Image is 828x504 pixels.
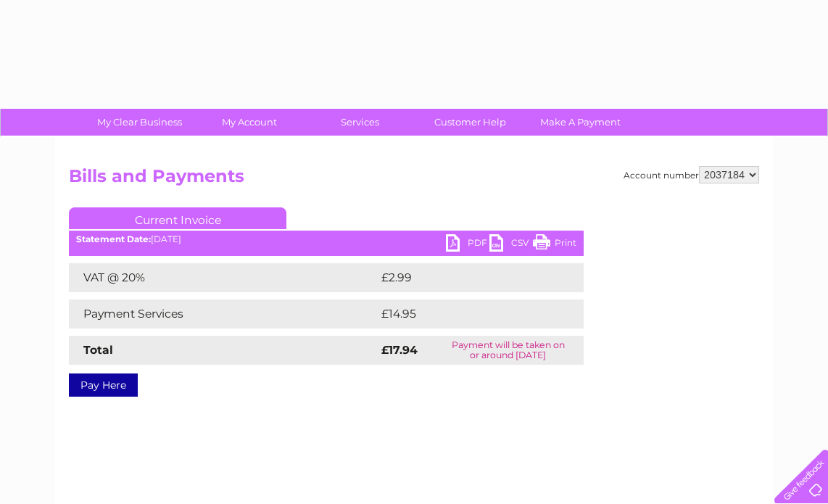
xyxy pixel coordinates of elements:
a: My Clear Business [80,109,199,136]
div: [DATE] [69,234,584,244]
a: Services [300,109,420,136]
b: Statement Date: [76,234,151,244]
td: VAT @ 20% [69,263,378,292]
h2: Bills and Payments [69,166,759,194]
a: Current Invoice [69,207,286,229]
a: Print [533,234,576,255]
a: Make A Payment [521,109,640,136]
a: CSV [489,234,533,255]
td: Payment will be taken on or around [DATE] [432,336,584,365]
td: Payment Services [69,299,378,329]
strong: £17.94 [381,343,418,357]
a: Pay Here [69,373,138,397]
div: Account number [624,166,759,183]
a: PDF [446,234,489,255]
td: £14.95 [378,299,553,329]
a: My Account [190,109,310,136]
a: Customer Help [410,109,530,136]
td: £2.99 [378,263,550,292]
strong: Total [83,343,113,357]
